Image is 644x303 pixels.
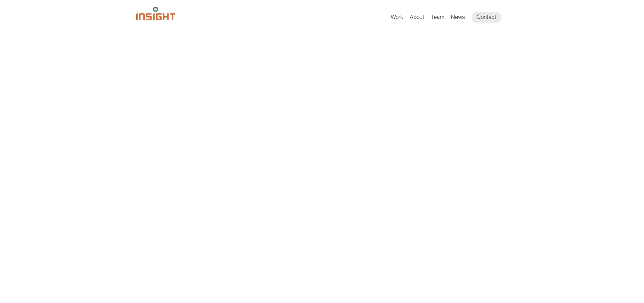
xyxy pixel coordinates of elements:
a: Team [431,14,444,23]
nav: primary navigation menu [391,12,508,23]
a: About [410,14,424,23]
img: Insight Marketing Design [136,7,175,20]
a: Contact [472,12,501,23]
a: Work [391,14,403,23]
a: News [451,14,465,23]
